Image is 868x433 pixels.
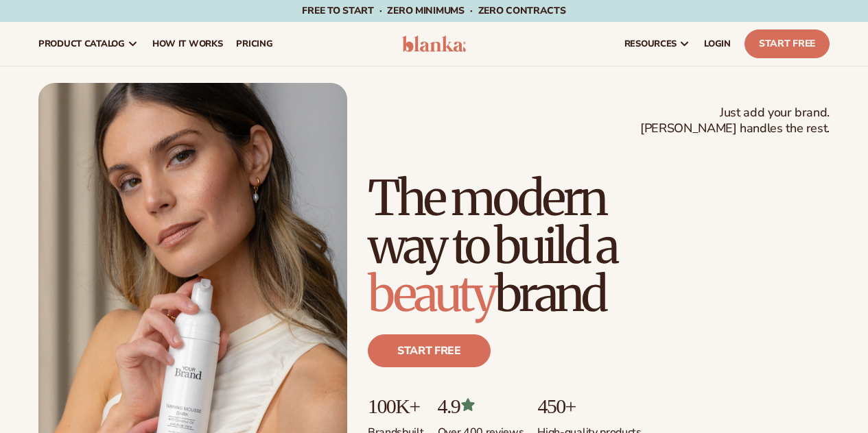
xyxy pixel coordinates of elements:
a: Start Free [744,29,830,58]
span: Free to start · ZERO minimums · ZERO contracts [302,4,565,17]
p: 450+ [537,395,641,417]
a: How It Works [145,22,230,66]
a: Start free [368,334,491,367]
img: logo [402,36,467,52]
a: LOGIN [697,22,738,66]
span: product catalog [38,38,125,49]
p: 4.9 [438,395,524,417]
a: pricing [229,22,279,66]
a: product catalog [32,22,145,66]
span: LOGIN [704,38,731,49]
span: pricing [236,38,272,49]
span: Just add your brand. [PERSON_NAME] handles the rest. [640,105,830,137]
span: How It Works [152,38,223,49]
h1: The modern way to build a brand [368,174,830,318]
p: 100K+ [368,395,424,417]
a: resources [618,22,697,66]
span: resources [624,38,677,49]
span: beauty [368,264,495,324]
